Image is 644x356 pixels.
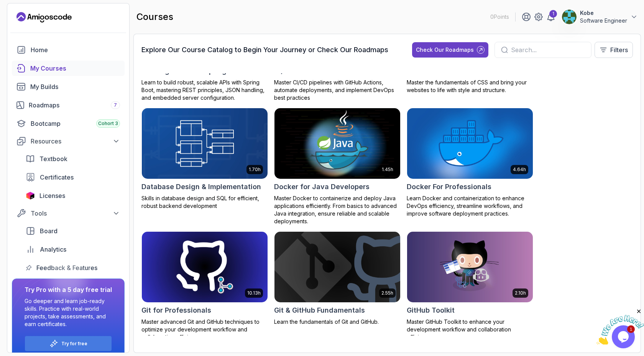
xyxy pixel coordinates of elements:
div: 1 [549,10,557,18]
img: Database Design & Implementation card [142,108,268,179]
h3: Explore Our Course Catalog to Begin Your Journey or Check Our Roadmaps [141,44,388,55]
span: Cohort 3 [98,120,118,127]
h2: Git for Professionals [141,305,211,316]
span: Board [40,226,58,236]
button: user profile imageKobeSoftware Engineer [562,9,638,25]
a: GitHub Toolkit card2.10hGitHub ToolkitMaster GitHub Toolkit to enhance your development workflow ... [407,231,533,341]
a: 1 [546,12,555,21]
p: 2.55h [381,290,393,296]
button: Filters [595,42,633,58]
a: Database Design & Implementation card1.70hDatabase Design & ImplementationSkills in database desi... [141,108,268,210]
a: board [21,223,125,239]
p: 2.10h [515,290,526,296]
h2: Docker for Java Developers [274,181,370,192]
p: Master the fundamentals of CSS and bring your websites to life with style and structure. [407,79,533,94]
img: Git & GitHub Fundamentals card [274,232,400,302]
span: Feedback & Features [36,263,97,272]
img: Docker for Java Developers card [271,107,403,181]
a: home [12,42,125,58]
a: Git & GitHub Fundamentals card2.55hGit & GitHub FundamentalsLearn the fundamentals of Git and Git... [274,231,401,326]
div: Home [31,45,120,54]
button: Check Our Roadmaps [412,42,488,58]
img: user profile image [562,10,577,24]
a: textbook [21,151,125,166]
p: Master advanced Git and GitHub techniques to optimize your development workflow and collaboration... [141,318,268,341]
a: roadmaps [12,97,125,113]
img: Git for Professionals card [142,232,268,302]
button: Try for free [25,336,112,351]
img: jetbrains icon [26,192,35,199]
h2: GitHub Toolkit [407,305,455,316]
p: 4.64h [513,166,526,173]
a: courses [12,61,125,76]
a: analytics [21,242,125,257]
div: My Builds [30,82,120,91]
p: 10.13h [247,290,261,296]
iframe: chat widget [596,308,644,344]
p: Learn Docker and containerization to enhance DevOps efficiency, streamline workflows, and improve... [407,194,533,218]
span: Certificates [40,173,74,182]
a: Git for Professionals card10.13hGit for ProfessionalsMaster advanced Git and GitHub techniques to... [141,231,268,341]
p: 1.70h [249,166,261,173]
p: Skills in database design and SQL for efficient, robust backend development [141,194,268,210]
input: Search... [511,45,585,54]
a: licenses [21,188,125,203]
p: Software Engineer [580,17,627,25]
p: 1.45h [382,166,393,173]
p: Learn the fundamentals of Git and GitHub. [274,318,401,326]
h2: courses [136,11,173,23]
h2: Docker For Professionals [407,181,491,192]
div: Check Our Roadmaps [416,46,474,54]
span: Textbook [39,154,67,163]
button: Resources [12,134,125,148]
span: Analytics [40,245,66,254]
div: My Courses [30,64,120,73]
img: GitHub Toolkit card [407,232,533,302]
p: Kobe [580,9,627,17]
button: Tools [12,206,125,220]
p: Learn to build robust, scalable APIs with Spring Boot, mastering REST principles, JSON handling, ... [141,79,268,102]
span: 7 [114,102,117,108]
a: Docker for Java Developers card1.45hDocker for Java DevelopersMaster Docker to containerize and d... [274,108,401,225]
div: Bootcamp [31,119,120,128]
a: Landing page [16,11,72,23]
div: Tools [31,209,120,218]
span: Licenses [39,191,65,200]
p: Filters [610,45,628,54]
a: builds [12,79,125,94]
a: bootcamp [12,116,125,131]
a: Try for free [61,341,87,347]
p: Master Docker to containerize and deploy Java applications efficiently. From basics to advanced J... [274,194,401,225]
p: Master GitHub Toolkit to enhance your development workflow and collaboration efficiency. [407,318,533,341]
a: certificates [21,170,125,185]
a: feedback [21,260,125,275]
p: 0 Points [490,13,509,21]
h2: Database Design & Implementation [141,181,261,192]
a: Docker For Professionals card4.64hDocker For ProfessionalsLearn Docker and containerization to en... [407,108,533,218]
h2: Git & GitHub Fundamentals [274,305,365,316]
img: Docker For Professionals card [407,108,533,179]
p: Go deeper and learn job-ready skills. Practice with real-world projects, take assessments, and ea... [25,297,112,328]
p: Master CI/CD pipelines with GitHub Actions, automate deployments, and implement DevOps best pract... [274,79,401,102]
div: Roadmaps [29,101,120,110]
div: Resources [31,137,120,146]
